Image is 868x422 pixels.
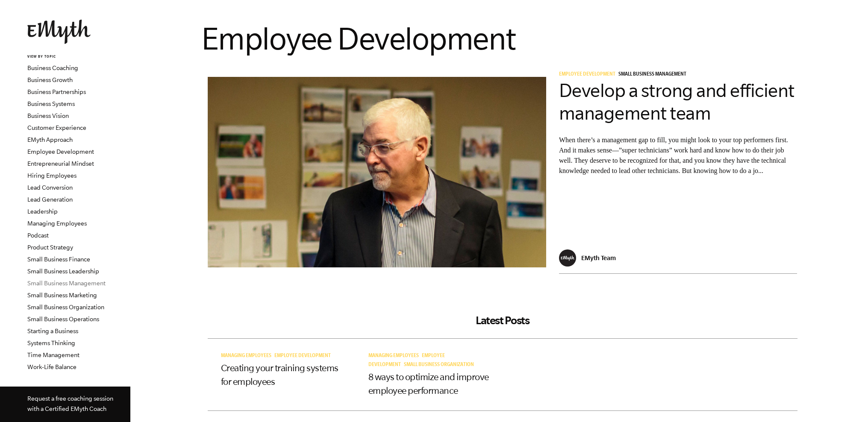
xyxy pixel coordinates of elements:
a: Business Coaching [27,64,78,71]
img: upskill-employees-leadership-team [208,77,546,267]
span: Managing Employees [221,353,271,359]
a: Hiring Employees [27,172,77,179]
span: Employee Development [274,353,331,359]
a: Lead Generation [27,196,73,203]
a: Employee Development [368,353,445,368]
a: Work-Life Balance [27,363,77,370]
a: Small Business Operations [27,316,99,322]
a: Systems Thinking [27,340,75,346]
a: Small Business Management [27,280,106,287]
a: Small Business Organization [404,362,477,368]
a: Small Business Leadership [27,268,99,275]
p: EMyth Team [581,254,616,261]
a: Podcast [27,232,49,239]
a: Managing Employees [368,353,422,359]
a: Business Systems [27,100,75,107]
a: Managing Employees [221,353,274,359]
a: Leadership [27,208,58,215]
a: Business Growth [27,76,73,83]
a: Employee Development [27,148,94,155]
a: Small Business Organization [27,304,104,311]
a: Time Management [27,352,79,358]
a: Develop a strong and efficient management team [559,80,794,123]
a: Customer Experience [27,124,86,131]
img: EMyth Team - EMyth [559,249,576,267]
h6: VIEW BY TOPIC [27,54,130,60]
h2: Latest Posts [208,314,797,327]
a: Small Business Marketing [27,292,97,299]
a: 8 ways to optimize and improve employee performance [368,372,489,396]
span: Employee Development [559,72,615,78]
a: Small Business Finance [27,256,90,263]
a: Entrepreneurial Mindset [27,160,94,167]
a: Starting a Business [27,328,78,334]
p: Request a free coaching session with a Certified EMyth Coach [27,393,117,414]
p: When there’s a management gap to fill, you might look to your top performers first. And it makes ... [559,135,797,176]
img: EMyth [27,20,91,44]
span: Small Business Organization [404,362,474,368]
a: Employee Development [274,353,334,359]
a: Business Vision [27,112,69,119]
a: Managing Employees [27,220,87,227]
span: Managing Employees [368,353,419,359]
a: Creating your training systems for employees [221,363,338,387]
span: Small Business Management [618,72,686,78]
a: Small Business Management [618,72,689,78]
a: Business Partnerships [27,88,86,95]
a: Lead Conversion [27,184,73,191]
h1: Employee Development [201,20,804,57]
iframe: Chat Widget [825,381,868,422]
a: Product Strategy [27,244,73,251]
a: Employee Development [559,72,618,78]
a: EMyth Approach [27,136,73,143]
